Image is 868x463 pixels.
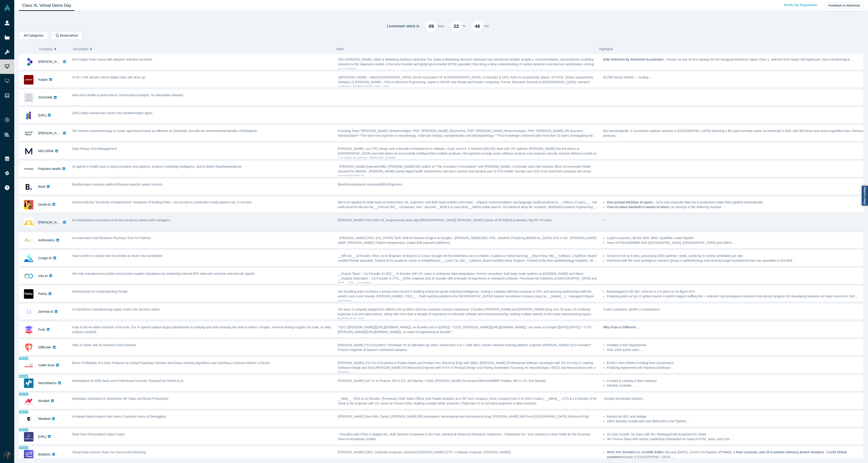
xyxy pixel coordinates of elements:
a: Cosign AI [38,256,52,260]
p: days [438,24,444,28]
span: Real-Time Personalized Sales Coach [72,432,125,436]
img: Bionl's Logo [24,182,33,192]
span: [PERSON_NAME] (*Co-Founder):* Developer #5 at GitKraken git client, scaled from 0 to > 100k MAU, ... [338,343,592,352]
span: Founding Team *[PERSON_NAME], Biotechnologist, PhD* *[PERSON_NAME], Biochemist, PhD* *[PERSON_NAM... [338,129,596,137]
a: ZeeHub AI [38,310,53,313]
a: [URL] [38,435,46,438]
li: Backed by NEC and Netapp [607,414,864,419]
a: SHOSABI [38,96,52,99]
img: Kaspix's Logo [24,75,33,85]
span: Virtual Data Science Team For Successful Marketing. [72,450,147,454]
span: __Miho__: CEO & Co-founder. (Previously Chief Sales Officer and People Analytics at a HR Tech com... [338,397,596,405]
div: 46 [472,21,483,32]
a: [PERSON_NAME] AI [38,221,68,224]
h4: Livestream starts in [387,24,420,28]
li: 100% Monthly Growth with over $300,000 in the Pipeline ... [607,419,864,424]
a: Fuse [38,328,45,331]
img: B2Metric's Logo [24,450,33,459]
span: AI agents in health care to assist providers and patients, produce marketing intelligence, and to... [72,165,242,168]
span: [PERSON_NAME] (15+Yrs of Expertise in Project Mgmt and Product Dev, Electrical Engr with MBA); [P... [338,361,595,374]
span: Workplace Assistants to Streamline HR Tasks and Boost Productivity [72,397,169,400]
img: Spiky.ai's Logo [24,432,33,442]
span: We’re an applied-AI strike team of researchers, ML engineers, and B2B SaaS builders who have: - s... [338,200,597,209]
a: B2Metric [38,453,51,456]
span: Alumni [19,446,28,449]
span: Alumni [19,357,28,360]
p: – Chosen as one of nine startups for the inaugural Alchemist Japan Class 1, selected from nearly ... [603,57,864,62]
span: - [PERSON_NAME] (Harvard MBA, [PERSON_NAME] MD; author of *The Innovator's Prescription* with [PE... [338,165,593,178]
img: Polyview Health's Logo [24,164,33,174]
p: Bio-nanofungicide: 3 successful soybean seasons in [GEOGRAPHIC_DATA] obtaining a 9% yield increas... [603,129,864,138]
span: __Will Xie__ (UTAustin / Rice, ex-AI Engineer at Waymo & Cruise, brought the first driverless car... [338,254,597,262]
img: Cattle Scan's Logo [24,361,33,370]
span: CEO [PERSON_NAME]: Sales & Marketing Decision Optimizer Our Sales & Marketing Decision Optimizer ... [338,58,594,71]
span: [URL] helps researchers never miss breakthroughs again. [72,111,153,115]
p: -Google Accelerator backed ... [603,396,864,401]
span: Data Privacy Risk Management [72,147,117,150]
img: Infis AI's Logo [24,271,33,281]
span: Alumni [19,428,28,431]
span: End supply chain chaos with adaptive real-time decisions [72,58,152,61]
span: Highlights [599,47,613,51]
a: MELURNA [38,149,54,153]
span: __Prayas Tiwari – Co-Founder & CEO__ 2x founder with 10+ years in enterprise data integrations. F... [338,272,597,285]
img: SHOSABI's Logo [24,93,33,102]
span: AI marketplace connecting short-term property owners with managers. [72,218,171,222]
span: 1)[PERSON_NAME] —MBA [GEOGRAPHIC_DATA], former ecosystem VP at [GEOGRAPHIC_DATA]. Co-founder & CE... [338,75,593,89]
img: Donkit AI's Logo [24,200,33,209]
div: 09 [426,21,437,32]
button: Bookmarked [51,32,83,40]
li: Installed in 600 Repositories [607,343,864,348]
li: Infinitely Scalable ... [607,383,864,388]
a: Cattle Scan [38,363,54,367]
a: Arithmedics [38,238,55,242]
strong: One-prompt RAGOps AI agent [607,200,652,204]
button: Description [73,44,331,54]
img: NachoNacho's Logo [24,378,33,388]
a: Kaspix [38,78,48,81]
span: [PERSON_NAME] Fish (Yale CS, programming since age [DEMOGRAPHIC_DATA]) [PERSON_NAME] (owner of 35... [338,218,552,222]
span: Infrastructure for Understanding People [72,290,128,293]
span: [PERSON_NAME] (SensTek, Clyste); [PERSON_NAME] (BS Aerospace, Aeronautical and Astronautical Eng)... [338,415,589,418]
img: DiffEnder's Logo [24,343,33,352]
span: AI for 170B sensors where digital chips will never go [72,75,146,79]
span: [PERSON_NAME], our CTO, brings over a decade of experience in software, cloud, and IoT. A Stanfor... [338,147,597,160]
a: NachoNacho [38,381,57,385]
span: Bioinformatics analysis platform/Disease-specific patient cohorts. [72,183,163,186]
li: 30+ Person Team with Senior Leadership Onboarded for Head of GTM, Sales, and CSX ... [607,437,864,442]
span: Marketplace for B2B SaaS and Professional Services, Powered by Fintech & AI [72,379,184,383]
a: [PERSON_NAME] [38,60,64,63]
img: Cosign AI's Logo [24,254,33,263]
a: Moodbit [38,399,50,403]
span: AI transforms manufacturing supply chains into decisive action [72,308,160,311]
img: Kimaru AI's Logo [24,57,33,67]
a: [URL] [38,113,46,117]
li: Bootstrapped to $1.5M+ revenue in 2.5 years w/ six-figure ACV [607,289,864,294]
span: Company [39,44,53,54]
strong: Time-to-value slashed [607,205,640,209]
img: Alchemist Vault Logo [4,5,10,11]
button: Feedback to Alchemist [825,2,863,9]
li: $700K+ Non-Dilutive Funding from Government [607,361,864,365]
a: Polyview Health [38,167,61,171]
strong: 7 PoCs, 1 Paid customer, and 16 Customer Advisory Board members [721,450,824,454]
span: Team [336,47,344,51]
p: ... [603,325,864,330]
a: Infis AI [38,274,48,278]
img: Tally.AI's Logo [24,111,33,120]
li: Service is live at 9 sites, processing 3000 patients / week, surfacing 2x strong candidates per site [607,254,864,258]
p: min [484,24,489,28]
span: Save months in clinical trial recruitment & never miss candidates [72,254,163,258]
p: hr [463,24,465,28]
a: Report a bug! [861,185,868,206]
img: Arithmedics's Logo [24,236,33,245]
a: [PERSON_NAME] [38,131,64,135]
li: 3 paid customers, $218K ARR, $5M+ Qualified Leads Pipeline [607,236,864,240]
img: Fuse's Logo [24,325,33,334]
a: Donkit AI [38,203,51,206]
li: Finalizing Agreement with National Distributor ... [607,365,864,370]
strong: Why Fuse is Different: [603,325,637,329]
li: 3X QoQ Growth, 5k Users with 5k+ Meetings/Calls Analyzed Per Week [607,432,864,437]
span: Next-Gen Health & performance: Personalized Insights, No Wearables Needed. [72,93,184,97]
img: ZeeHub AI's Logo [24,307,33,317]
